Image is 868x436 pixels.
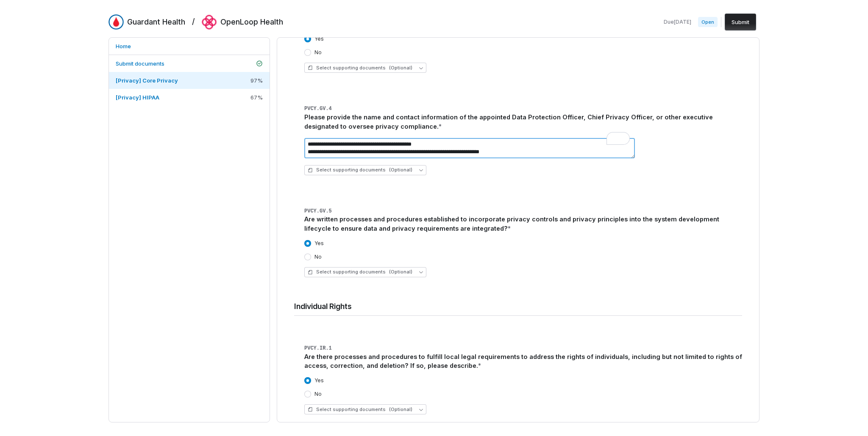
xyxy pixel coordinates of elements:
[109,89,270,106] a: [Privacy] HIPAA67%
[698,17,718,27] span: Open
[116,94,159,101] span: [Privacy] HIPAA
[109,55,270,72] a: Submit documents
[304,113,742,131] div: Please provide the name and contact information of the appointed Data Protection Officer, Chief P...
[250,94,263,101] span: 67 %
[308,167,412,173] span: Select supporting documents
[314,240,324,247] label: Yes
[304,352,742,371] div: Are there processes and procedures to fulfill local legal requirements to address the rights of i...
[308,65,412,71] span: Select supporting documents
[664,19,691,25] span: Due [DATE]
[314,377,324,384] label: Yes
[308,269,412,275] span: Select supporting documents
[314,49,322,56] label: No
[308,406,412,413] span: Select supporting documents
[389,406,412,413] span: (Optional)
[304,215,742,233] div: Are written processes and procedures established to incorporate privacy controls and privacy prin...
[304,106,332,112] span: PVCY.GV.4
[109,72,270,89] a: [Privacy] Core Privacy97%
[304,208,332,214] span: PVCY.GV.5
[116,60,164,67] span: Submit documents
[389,65,412,71] span: (Optional)
[294,301,742,312] h4: Individual Rights
[250,77,263,84] span: 97 %
[314,36,324,42] label: Yes
[725,14,756,30] button: Submit
[192,14,195,27] h2: /
[314,391,322,397] label: No
[389,167,412,173] span: (Optional)
[116,77,178,84] span: [Privacy] Core Privacy
[109,38,270,55] a: Home
[314,254,322,260] label: No
[304,345,332,351] span: PVCY.IR.1
[220,17,283,28] h2: OpenLoop Health
[304,138,635,158] textarea: To enrich screen reader interactions, please activate Accessibility in Grammarly extension settings
[127,17,185,28] h2: Guardant Health
[389,269,412,275] span: (Optional)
